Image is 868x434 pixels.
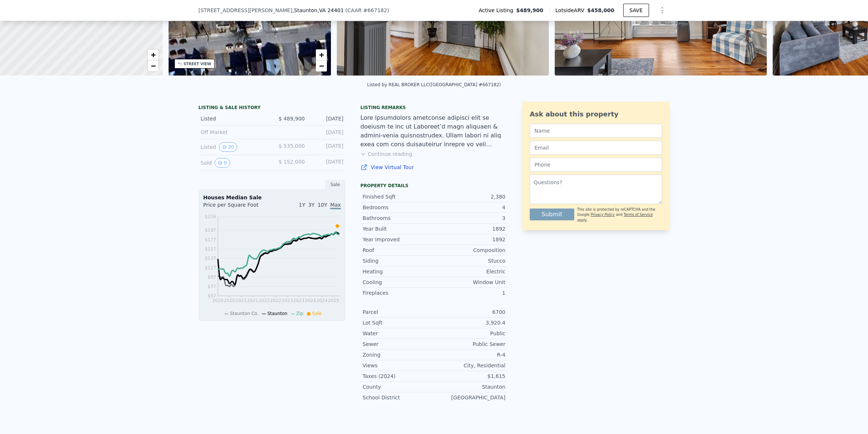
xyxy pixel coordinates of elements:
div: County [363,383,434,391]
div: Property details [360,183,508,189]
span: # 667182 [363,7,387,13]
span: Staunton Co. [230,311,258,316]
span: $ 535,000 [279,143,305,149]
span: , Staunton [292,7,344,14]
div: Sold [201,158,266,168]
tspan: 2024 [317,298,328,303]
div: Heating [363,268,434,275]
div: 3 [434,214,505,222]
div: Zoning [363,351,434,358]
div: Listed by REAL BROKER LLC ([GEOGRAPHIC_DATA] #667182) [367,82,501,87]
a: View Virtual Tour [360,164,508,171]
button: SAVE [623,4,649,17]
div: Water [363,330,434,337]
div: 2,380 [434,193,505,200]
div: Fireplaces [363,289,434,297]
div: Public Sewer [434,340,505,348]
tspan: 2020 [212,298,224,303]
div: Ask about this property [530,109,662,119]
span: + [319,50,324,59]
div: Sewer [363,340,434,348]
span: CAAR [347,7,361,13]
div: Lot Sqft [363,319,434,326]
tspan: $197 [205,228,216,233]
span: Staunton [267,311,287,316]
div: Electric [434,268,505,275]
span: $489,900 [516,7,543,14]
div: [GEOGRAPHIC_DATA] [434,394,505,401]
div: Off Market [201,129,266,136]
tspan: $97 [208,275,216,280]
input: Email [530,141,662,155]
a: Zoom in [148,49,159,60]
button: View historical data [219,142,237,152]
button: Continue reading [360,150,412,158]
div: City, Residential [434,362,505,369]
div: $1,615 [434,372,505,380]
div: Stucco [434,257,505,265]
span: Active Listing [479,7,516,14]
div: 3,920.4 [434,319,505,326]
div: Taxes (2024) [363,372,434,380]
div: 1892 [434,225,505,232]
tspan: $157 [205,246,216,252]
div: Lore ipsumdolors ametconse adipisci elit se doeiusm te inc ut Laboreet’d magn aliquaen & admini-v... [360,113,508,149]
div: Listing remarks [360,105,508,111]
span: Max [330,202,341,209]
div: Parcel [363,308,434,316]
button: Submit [530,209,574,220]
tspan: $57 [208,294,216,299]
span: 3Y [308,202,314,208]
div: [DATE] [311,142,343,152]
tspan: $77 [208,284,216,289]
div: LISTING & SALE HISTORY [198,105,346,112]
tspan: 2024 [305,298,316,303]
span: − [151,61,155,70]
tspan: 2022 [270,298,282,303]
div: 6700 [434,308,505,316]
tspan: $137 [205,256,216,261]
input: Name [530,124,662,138]
div: Listed [201,142,266,152]
span: Zip [296,311,303,316]
span: [STREET_ADDRESS][PERSON_NAME] [198,7,292,14]
div: Staunton [434,383,505,391]
tspan: $226 [205,214,216,219]
div: Sale [325,180,346,189]
tspan: 2023 [293,298,305,303]
tspan: 2022 [258,298,270,303]
div: ( ) [345,7,389,14]
span: 1Y [299,202,305,208]
div: Year Built [363,225,434,232]
div: [DATE] [311,115,343,122]
div: Bathrooms [363,214,434,222]
div: Bedrooms [363,204,434,211]
span: − [319,61,324,70]
div: Siding [363,257,434,265]
span: $ 489,900 [279,116,305,122]
span: + [151,50,155,59]
a: Zoom in [316,49,327,60]
div: Composition [434,246,505,254]
div: Views [363,362,434,369]
div: [DATE] [311,129,343,136]
span: 10Y [318,202,327,208]
div: Window Unit [434,279,505,286]
button: Show Options [655,3,670,18]
span: Sale [312,311,322,316]
div: R-4 [434,351,505,358]
span: $458,000 [587,7,614,13]
tspan: $117 [205,265,216,270]
button: View historical data [215,158,230,168]
input: Phone [530,158,662,172]
div: 1 [434,289,505,297]
tspan: 2021 [247,298,258,303]
span: $ 152,000 [279,159,305,165]
div: Roof [363,246,434,254]
a: Terms of Service [624,213,653,217]
tspan: 2020 [224,298,235,303]
div: [DATE] [311,158,343,168]
tspan: 2023 [282,298,293,303]
div: STREET VIEW [184,61,211,67]
div: Listed [201,115,266,122]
